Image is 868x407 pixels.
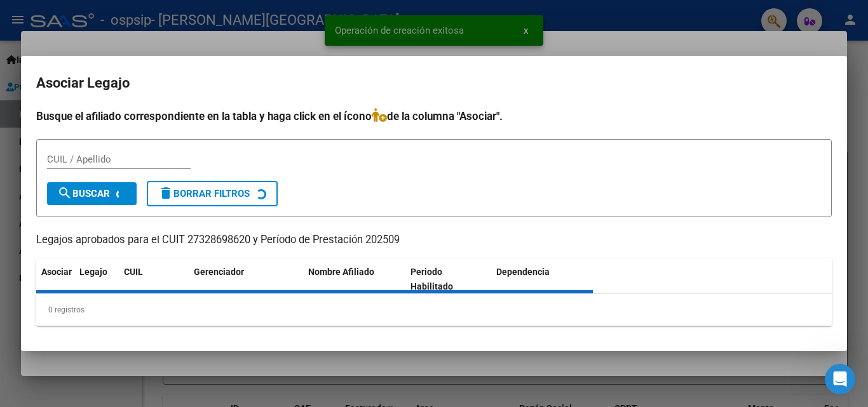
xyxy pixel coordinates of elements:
[57,188,110,199] span: Buscar
[189,258,303,300] datatable-header-cell: Gerenciador
[74,258,119,300] datatable-header-cell: Legajo
[158,185,173,201] mat-icon: delete
[47,182,137,205] button: Buscar
[36,294,832,326] div: 0 registros
[124,267,143,277] span: CUIL
[147,181,278,206] button: Borrar Filtros
[496,267,550,277] span: Dependencia
[491,258,593,300] datatable-header-cell: Dependencia
[79,267,107,277] span: Legajo
[41,267,72,277] span: Asociar
[36,71,832,95] h2: Asociar Legajo
[36,108,832,124] h4: Busque el afiliado correspondiente en la tabla y haga click en el ícono de la columna "Asociar".
[36,232,832,248] p: Legajos aprobados para el CUIT 27328698620 y Período de Prestación 202509
[825,364,855,394] iframe: Intercom live chat
[57,185,72,201] mat-icon: search
[36,258,74,300] datatable-header-cell: Asociar
[158,188,250,199] span: Borrar Filtros
[308,267,374,277] span: Nombre Afiliado
[194,267,244,277] span: Gerenciador
[410,267,453,291] span: Periodo Habilitado
[405,258,491,300] datatable-header-cell: Periodo Habilitado
[119,258,189,300] datatable-header-cell: CUIL
[303,258,405,300] datatable-header-cell: Nombre Afiliado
